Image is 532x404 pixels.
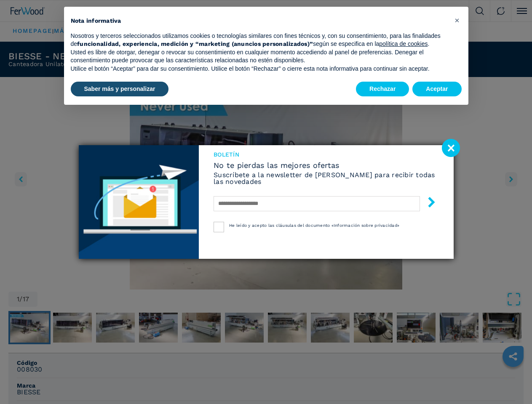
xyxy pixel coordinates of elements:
button: Saber más y personalizar [71,82,169,97]
span: Boletín [214,151,438,157]
strong: funcionalidad, experiencia, medición y “marketing (anuncios personalizados)” [77,40,313,47]
button: Aceptar [412,82,461,97]
button: Rechazar [356,82,409,97]
button: submit-button [418,194,437,213]
span: He leído y acepto las cláusulas del documento «Información sobre privacidad» [229,223,399,228]
span: × [454,15,460,25]
h6: Suscríbete a la newsletter de [PERSON_NAME] para recibir todas las novedades [214,172,438,185]
p: Utilice el botón “Aceptar” para dar su consentimiento. Utilice el botón “Rechazar” o cierre esta ... [71,65,448,73]
p: Usted es libre de otorgar, denegar o revocar su consentimiento en cualquier momento accediendo al... [71,48,448,65]
p: Nosotros y terceros seleccionados utilizamos cookies o tecnologías similares con fines técnicos y... [71,32,448,48]
h2: Nota informativa [71,17,448,25]
button: Cerrar esta nota informativa [451,13,464,27]
a: política de cookies [379,40,428,47]
img: Newsletter image [79,145,199,259]
span: No te pierdas las mejores ofertas [214,162,438,169]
